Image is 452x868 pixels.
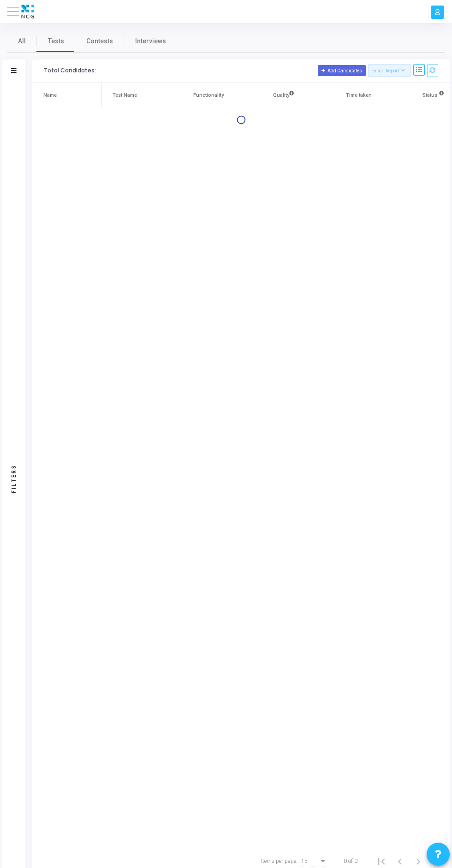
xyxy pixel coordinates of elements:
[171,83,246,108] th: Functionality
[43,91,57,100] div: Name
[86,36,113,46] span: Contests
[346,91,372,100] div: Time taken
[48,36,64,46] span: Tests
[18,36,26,46] span: All
[301,858,327,865] mat-select: Items per page:
[261,857,297,865] div: Items per page:
[318,65,366,76] button: Add Candidates
[246,83,321,108] th: Quality
[44,67,96,74] div: Total Candidates:
[19,2,36,21] img: logo
[344,857,357,865] div: 0 of 0
[101,83,171,108] th: Test Name
[135,36,166,46] span: Interviews
[301,858,308,864] span: 15
[368,64,411,77] button: Export Report
[10,432,18,525] div: Filters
